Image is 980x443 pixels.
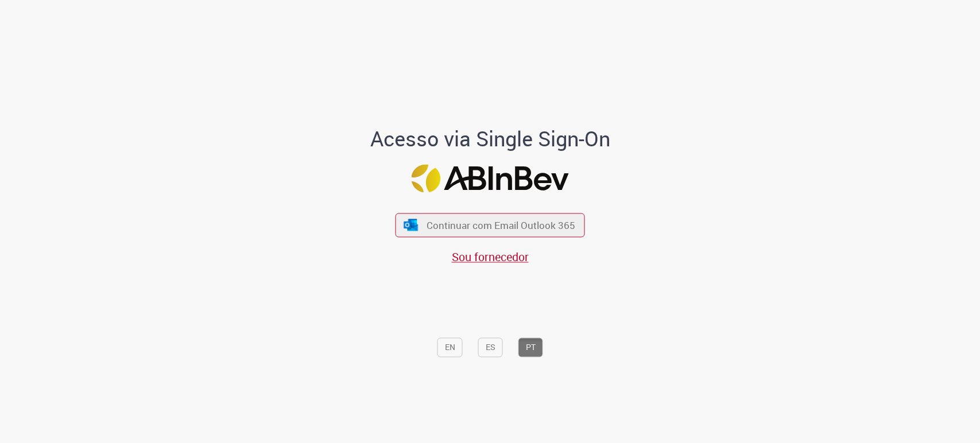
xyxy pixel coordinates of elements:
button: EN [437,338,463,357]
button: ES [478,338,503,357]
span: Continuar com Email Outlook 365 [427,219,575,232]
h1: Acesso via Single Sign-On [331,128,649,151]
button: PT [518,338,543,357]
img: Logo ABInBev [412,164,569,192]
img: ícone Azure/Microsoft 360 [402,219,419,231]
button: ícone Azure/Microsoft 360 Continuar com Email Outlook 365 [396,213,585,237]
a: Sou fornecedor [452,249,529,265]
